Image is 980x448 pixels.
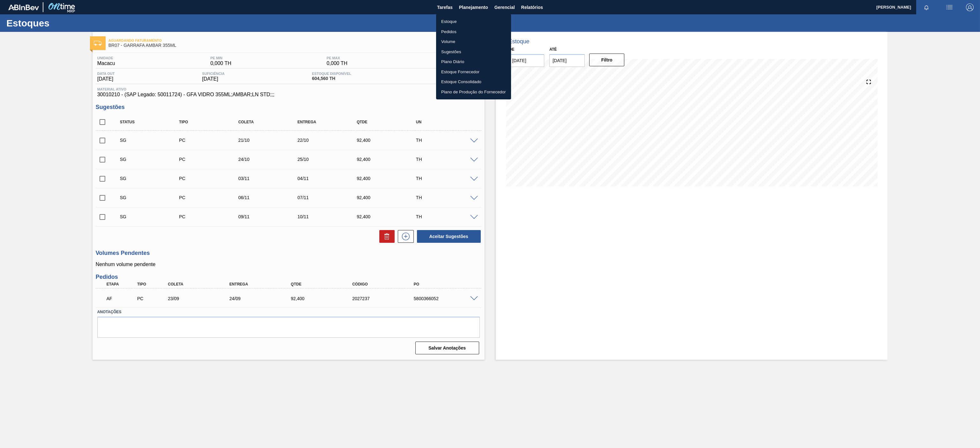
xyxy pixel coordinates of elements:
a: Sugestões [436,47,511,57]
a: Pedidos [436,27,511,37]
a: Volume [436,37,511,47]
a: Plano de Produção do Fornecedor [436,87,511,97]
a: Estoque [436,17,511,27]
a: Estoque Fornecedor [436,67,511,77]
a: Estoque Consolidado [436,77,511,87]
a: Plano Diário [436,57,511,67]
